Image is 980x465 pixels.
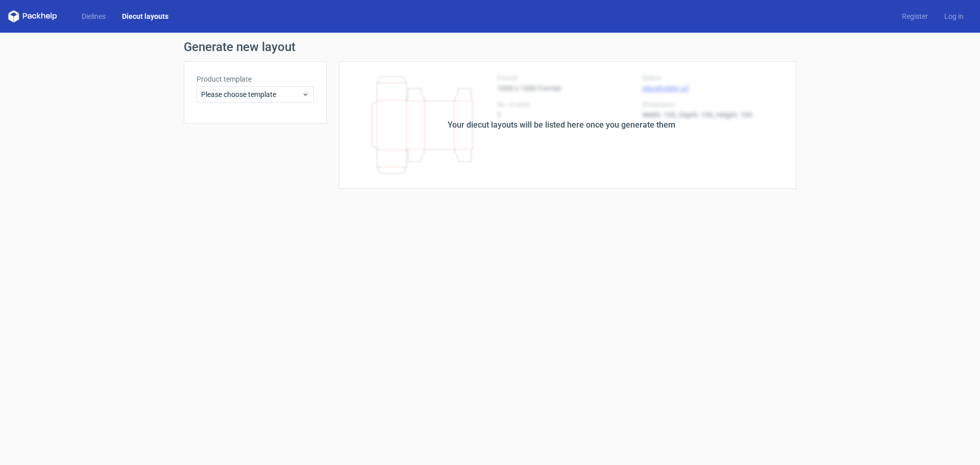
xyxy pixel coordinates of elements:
[894,11,936,21] a: Register
[114,11,177,21] a: Diecut layouts
[197,74,314,84] label: Product template
[201,89,302,100] span: Please choose template
[184,41,796,53] h1: Generate new layout
[73,11,114,21] a: Dielines
[448,119,675,131] div: Your diecut layouts will be listed here once you generate them
[936,11,972,21] a: Log in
